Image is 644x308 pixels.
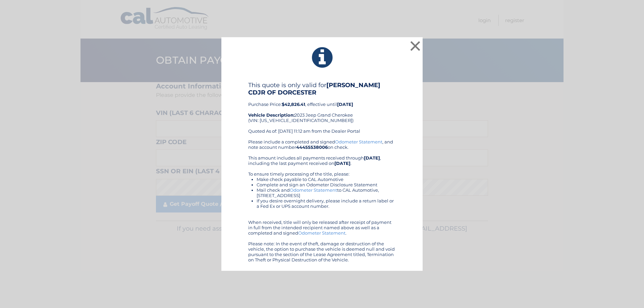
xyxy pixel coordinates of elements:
b: [DATE] [364,155,380,161]
li: Make check payable to CAL Automotive [257,177,396,182]
a: Odometer Statement [298,230,345,236]
a: Odometer Statement [335,139,382,144]
li: If you desire overnight delivery, please include a return label or a Fed Ex or UPS account number. [257,198,396,209]
li: Mail check and to CAL Automotive, [STREET_ADDRESS] [257,187,396,198]
button: × [409,39,422,53]
div: Please include a completed and signed , and note account number on check. This amount includes al... [248,139,396,262]
strong: Vehicle Description: [248,112,294,118]
a: Odometer Statement [290,187,337,193]
b: 44455538006 [296,144,328,150]
b: $42,826.41 [282,102,305,107]
b: [DATE] [337,102,353,107]
div: Purchase Price: , effective until 2023 Jeep Grand Cherokee (VIN: [US_VEHICLE_IDENTIFICATION_NUMBE... [248,81,396,139]
b: [PERSON_NAME] CDJR OF DORCESTER [248,81,380,96]
li: Complete and sign an Odometer Disclosure Statement [257,182,396,187]
h4: This quote is only valid for [248,81,396,96]
b: [DATE] [334,161,351,166]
